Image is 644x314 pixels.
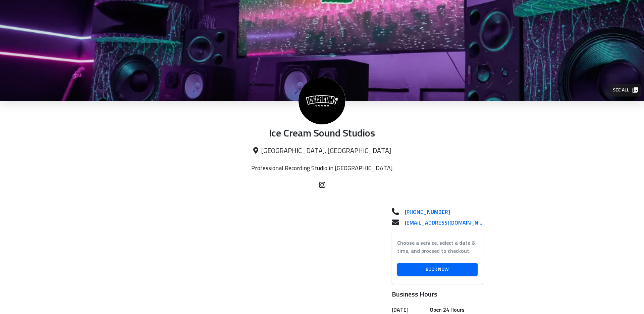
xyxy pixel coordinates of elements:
a: [PHONE_NUMBER] [399,208,483,216]
p: Ice Cream Sound Studios [161,128,483,140]
a: Book Now [397,263,478,276]
p: Professional Recording Studio in [GEOGRAPHIC_DATA] [241,165,402,172]
h6: Business Hours [392,289,483,300]
button: See all [610,84,641,96]
label: Choose a service, select a date & time, and proceed to checkout. [397,239,478,255]
img: Ice Cream Sound Studios [299,77,345,124]
p: [GEOGRAPHIC_DATA], [GEOGRAPHIC_DATA] [161,147,483,155]
span: See all [613,86,637,94]
span: Book Now [402,265,472,274]
a: [EMAIL_ADDRESS][DOMAIN_NAME] [399,219,483,227]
